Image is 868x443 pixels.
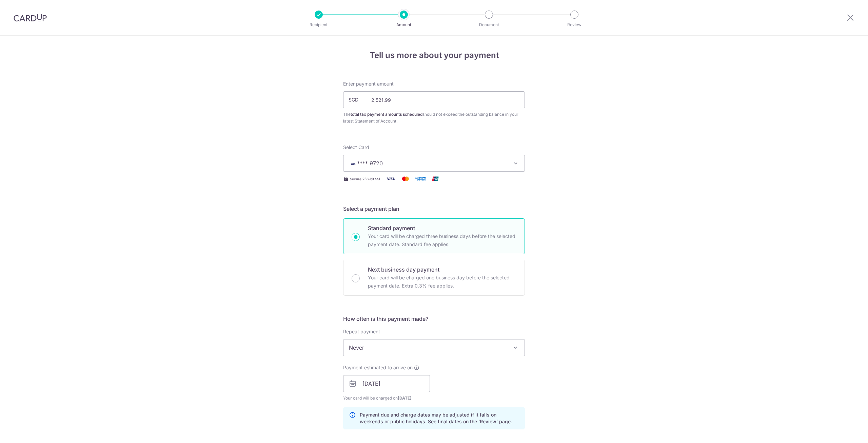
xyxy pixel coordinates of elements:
h5: How often is this payment made? [343,315,525,323]
p: Standard payment [368,224,516,232]
span: Never [343,339,525,356]
iframe: Opens a widget where you can find more information [825,423,861,440]
p: Your card will be charged three business days before the selected payment date. Standard fee appl... [368,232,516,248]
span: [DATE] [398,395,412,401]
span: Enter payment amount [343,80,394,87]
span: Secure 256-bit SSL [350,176,381,182]
h5: Select a payment plan [343,205,525,213]
img: CardUp [14,14,47,22]
img: Visa [384,174,397,183]
img: Union Pay [429,174,442,183]
div: The should not exceed the outstanding balance in your latest Statement of Account. [343,111,525,125]
p: Amount [379,21,429,28]
p: Recipient [294,21,344,28]
span: Your card will be charged on [343,395,430,402]
img: Mastercard [399,174,412,183]
p: Payment due and charge dates may be adjusted if it falls on weekends or public holidays. See fina... [360,411,519,425]
label: Repeat payment [343,328,380,335]
input: DD / MM / YYYY [343,375,430,392]
b: total tax payment amounts scheduled [351,112,422,117]
span: SGD [349,96,366,103]
p: Your card will be charged one business day before the selected payment date. Extra 0.3% fee applies. [368,274,516,290]
p: Next business day payment [368,265,516,274]
p: Review [549,21,599,28]
img: VISA [349,161,357,166]
p: Document [464,21,514,28]
img: American Express [414,174,427,183]
input: 0.00 [343,91,525,108]
span: Never [343,339,525,356]
span: translation missing: en.payables.payment_networks.credit_card.summary.labels.select_card [343,144,369,150]
span: Payment estimated to arrive on [343,364,413,371]
h4: Tell us more about your payment [343,49,525,61]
